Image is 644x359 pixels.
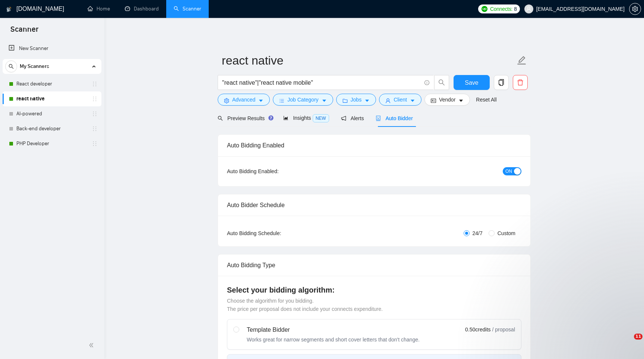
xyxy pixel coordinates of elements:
button: setting [629,3,641,15]
span: search [435,79,449,86]
span: edit [517,56,527,65]
span: Client [394,96,407,104]
button: folderJobscaret-down [336,94,376,106]
a: New Scanner [9,41,95,56]
li: My Scanners [3,59,101,151]
span: idcard [431,98,436,103]
a: searchScanner [174,6,201,12]
span: info-circle [424,80,429,85]
span: delete [513,79,527,86]
li: New Scanner [3,41,101,56]
a: AI-powered [16,106,87,121]
a: react native [16,91,87,106]
span: NEW [313,114,329,122]
span: notification [341,116,346,121]
span: robot [376,116,381,121]
button: userClientcaret-down [379,94,422,106]
span: Connects: [490,5,512,13]
span: caret-down [410,98,415,103]
a: setting [629,6,641,12]
button: copy [494,75,509,90]
input: Search Freelance Jobs... [222,78,421,87]
span: Choose the algorithm for you bidding. The price per proposal does not include your connects expen... [227,298,383,312]
span: Scanner [4,24,44,40]
span: user [526,6,531,12]
a: PHP Developer [16,136,87,151]
div: Auto Bidding Enabled: [227,167,325,175]
span: 0.50 credits [465,325,490,334]
div: Template Bidder [247,325,420,334]
span: Preview Results [218,115,271,121]
span: My Scanners [20,59,49,74]
span: search [6,64,17,69]
span: holder [92,96,98,102]
img: upwork-logo.png [482,6,487,12]
span: Custom [495,229,518,237]
span: caret-down [364,98,370,103]
span: Job Category [287,96,318,104]
span: 24/7 [470,229,486,237]
img: logo [6,3,12,15]
span: holder [92,126,98,132]
span: copy [494,79,508,86]
span: Alerts [341,115,364,121]
span: Jobs [351,96,362,104]
span: double-left [89,341,96,349]
h4: Select your bidding algorithm: [227,285,521,295]
span: setting [224,98,229,103]
a: dashboardDashboard [125,6,159,12]
iframe: Intercom live chat [619,334,637,352]
span: Auto Bidder [376,115,413,121]
span: search [218,116,223,121]
span: ON [505,167,512,175]
div: Works great for narrow segments and short cover letters that don't change. [247,336,420,343]
span: user [385,98,391,103]
a: homeHome [88,6,110,12]
button: idcardVendorcaret-down [424,94,470,106]
span: Advanced [232,96,255,104]
span: 8 [514,5,517,13]
span: folder [342,98,348,103]
div: Auto Bidding Type [227,255,521,276]
span: Save [465,78,478,87]
div: Auto Bidding Enabled [227,135,521,156]
span: Insights [283,115,329,121]
button: Save [454,75,490,90]
div: Tooltip anchor [268,115,274,121]
span: caret-down [258,98,263,103]
a: Reset All [476,96,496,104]
span: / proposal [492,326,515,333]
a: Back-end developer [16,121,87,136]
span: area-chart [283,115,288,121]
div: Auto Bidding Schedule: [227,229,325,237]
button: settingAdvancedcaret-down [218,94,270,106]
input: Scanner name... [222,51,515,70]
a: React developer [16,77,87,91]
button: barsJob Categorycaret-down [273,94,333,106]
button: search [5,60,17,72]
button: delete [513,75,528,90]
button: search [434,75,449,90]
span: bars [279,98,284,103]
span: 11 [634,334,643,340]
span: Vendor [439,96,455,104]
div: Auto Bidder Schedule [227,194,521,216]
span: caret-down [458,98,464,103]
span: holder [92,111,98,117]
span: holder [92,141,98,147]
span: holder [92,81,98,87]
span: caret-down [322,98,327,103]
